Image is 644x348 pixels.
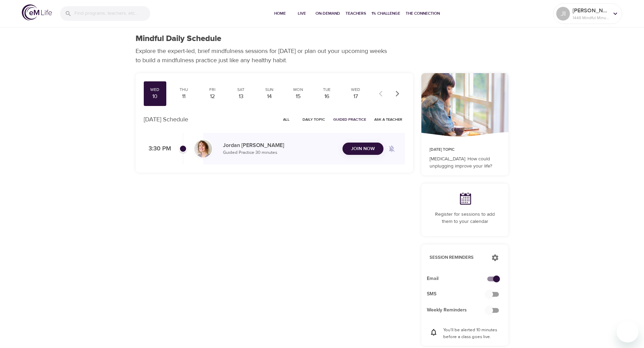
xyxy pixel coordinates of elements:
[383,140,400,157] span: Remind me when a class goes live every Wednesday at 3:30 PM
[427,307,492,314] span: Weekly Reminders
[347,87,364,93] div: Wed
[427,275,492,282] span: Email
[316,10,340,17] span: On-Demand
[261,93,278,101] div: 14
[175,87,192,93] div: Thu
[573,6,609,15] p: [PERSON_NAME]
[146,93,164,101] div: 10
[303,116,325,123] span: Daily Topic
[430,156,500,170] p: [MEDICAL_DATA]: How could unplugging improve your life?
[617,321,639,343] iframe: Button to launch messaging window
[372,114,405,125] button: Ask a Teacher
[204,93,221,101] div: 12
[573,15,609,21] p: 1448 Mindful Minutes
[233,87,250,93] div: Sat
[430,254,485,261] p: Session Reminders
[278,116,294,123] span: All
[175,93,192,101] div: 11
[430,211,500,225] p: Register for sessions to add them to your calendar
[556,7,570,21] div: JI
[290,87,307,93] div: Mon
[223,149,337,156] p: Guided Practice · 30 minutes
[204,87,221,93] div: Fri
[146,87,164,93] div: Wed
[347,93,364,101] div: 17
[333,116,366,123] span: Guided Practice
[351,145,375,153] span: Join Now
[342,143,383,155] button: Join Now
[22,4,52,21] img: logo
[144,115,188,124] p: [DATE] Schedule
[261,87,278,93] div: Sun
[430,147,500,153] p: [DATE] Topic
[290,93,307,101] div: 15
[136,34,221,44] h1: Mindful Daily Schedule
[275,114,297,125] button: All
[223,141,337,149] p: Jordan [PERSON_NAME]
[318,93,335,101] div: 16
[294,10,310,17] span: Live
[331,114,369,125] button: Guided Practice
[318,87,335,93] div: Tue
[406,10,440,17] span: The Connection
[374,116,402,123] span: Ask a Teacher
[194,140,212,158] img: Jordan-Whitehead.jpg
[427,291,492,298] span: SMS
[372,10,400,17] span: 1% Challenge
[136,46,392,65] p: Explore the expert-led, brief mindfulness sessions for [DATE] or plan out your upcoming weeks to ...
[272,10,288,17] span: Home
[74,6,150,21] input: Find programs, teachers, etc...
[346,10,366,17] span: Teachers
[233,93,250,101] div: 13
[300,114,328,125] button: Daily Topic
[144,144,171,153] p: 3:30 PM
[443,327,500,340] p: You'll be alerted 10 minutes before a class goes live.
